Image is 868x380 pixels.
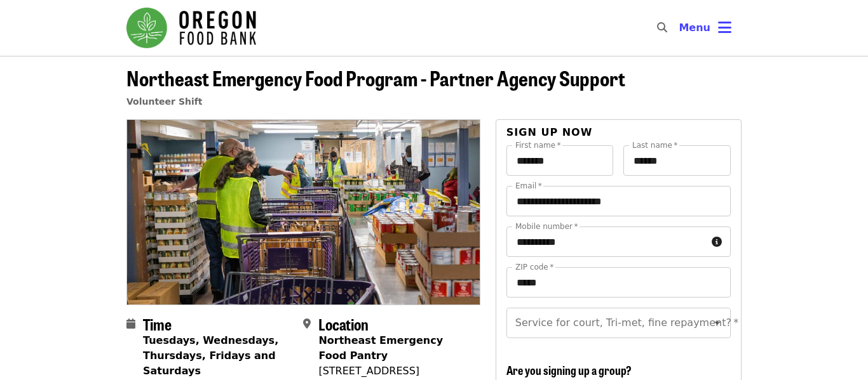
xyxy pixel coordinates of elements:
[318,313,369,335] span: Location
[126,63,625,93] span: Northeast Emergency Food Program - Partner Agency Support
[632,141,677,149] label: Last name
[515,223,578,230] label: Mobile number
[668,13,742,43] button: Toggle account menu
[143,334,278,377] strong: Tuesdays, Wednesdays, Thursdays, Fridays and Saturdays
[143,313,172,335] span: Time
[679,22,710,34] span: Menu
[127,120,480,304] img: Northeast Emergency Food Program - Partner Agency Support organized by Oregon Food Bank
[675,13,685,43] input: Search
[657,22,667,34] i: search icon
[718,18,731,37] i: bars icon
[506,145,614,176] input: First name
[515,263,553,271] label: ZIP code
[712,236,722,248] i: circle-info icon
[303,318,311,330] i: map-marker-alt icon
[506,126,593,138] span: Sign up now
[623,145,731,176] input: Last name
[506,226,707,257] input: Mobile number
[126,96,203,107] a: Volunteer Shift
[709,314,726,332] button: Open
[506,186,731,216] input: Email
[506,267,731,298] input: ZIP code
[318,334,443,362] strong: Northeast Emergency Food Pantry
[318,364,470,379] div: [STREET_ADDRESS]
[506,362,632,378] span: Are you signing up a group?
[126,318,135,330] i: calendar icon
[515,141,561,149] label: First name
[515,182,542,190] label: Email
[126,8,256,48] img: Oregon Food Bank - Home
